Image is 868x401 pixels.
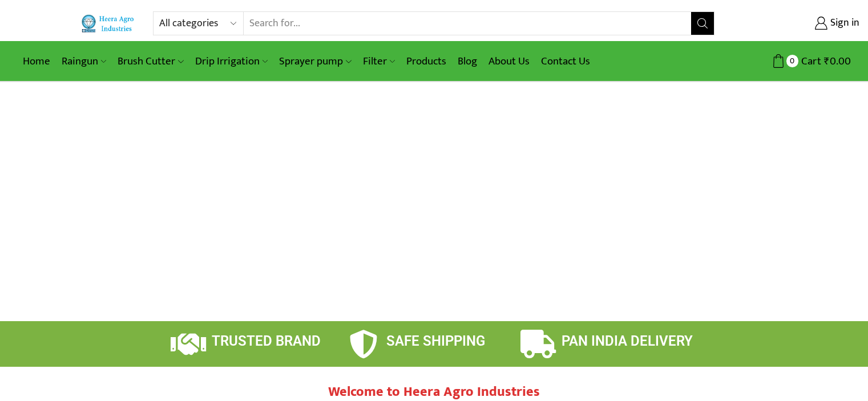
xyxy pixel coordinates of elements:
[483,48,535,75] a: About Us
[827,16,859,31] span: Sign in
[726,51,851,72] a: 0 Cart ₹0.00
[263,384,605,400] h2: Welcome to Heera Agro Industries
[244,12,692,35] input: Search for...
[562,333,693,349] span: PAN INDIA DELIVERY
[273,48,357,75] a: Sprayer pump
[824,52,851,70] bdi: 0.00
[357,48,401,75] a: Filter
[189,48,273,75] a: Drip Irrigation
[691,12,714,35] button: Search button
[112,48,189,75] a: Brush Cutter
[452,48,483,75] a: Blog
[732,13,859,34] a: Sign in
[798,54,821,69] span: Cart
[535,48,596,75] a: Contact Us
[17,48,56,75] a: Home
[401,48,452,75] a: Products
[824,52,830,70] span: ₹
[786,55,798,67] span: 0
[56,48,112,75] a: Raingun
[212,333,321,349] span: TRUSTED BRAND
[386,333,485,349] span: SAFE SHIPPING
